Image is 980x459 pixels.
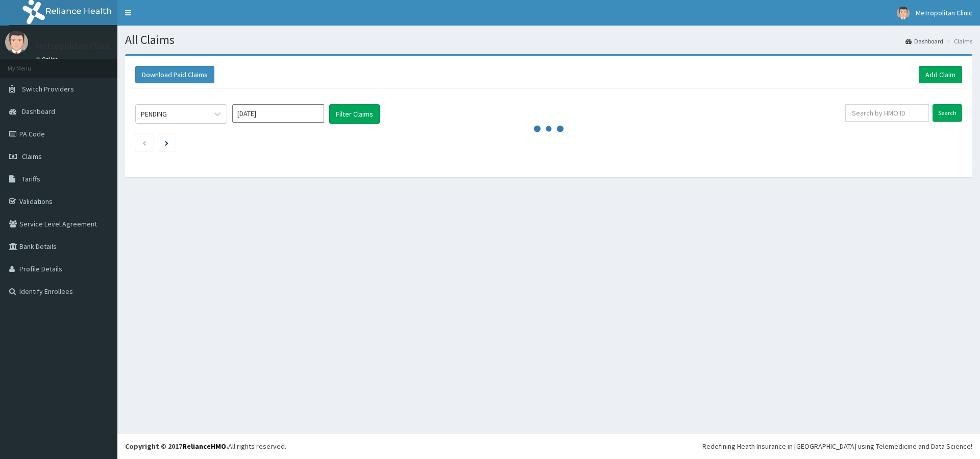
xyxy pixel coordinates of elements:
strong: Copyright © 2017 . [125,442,228,451]
img: User Image [897,7,910,19]
a: Online [36,56,60,63]
a: Next page [165,138,168,147]
a: Previous page [142,138,146,147]
p: Metropolitan Clinic [36,41,111,51]
img: User Image [5,31,28,54]
button: Filter Claims [329,104,380,124]
span: Switch Providers [22,84,74,94]
li: Claims [944,37,972,45]
span: Claims [22,152,42,161]
button: Download Paid Claims [135,66,214,83]
span: Metropolitan Clinic [916,8,972,17]
a: RelianceHMO [182,442,226,451]
footer: All rights reserved. [117,433,980,459]
input: Select Month and Year [232,104,324,123]
span: Tariffs [22,174,40,183]
a: Dashboard [905,37,943,45]
div: PENDING [141,109,167,119]
h1: All Claims [125,33,972,47]
div: Redefining Heath Insurance in [GEOGRAPHIC_DATA] using Telemedicine and Data Science! [702,441,972,451]
span: Dashboard [22,107,55,116]
input: Search [933,104,962,122]
svg: audio-loading [533,113,564,144]
input: Search by HMO ID [845,104,929,122]
a: Add Claim [919,66,962,83]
